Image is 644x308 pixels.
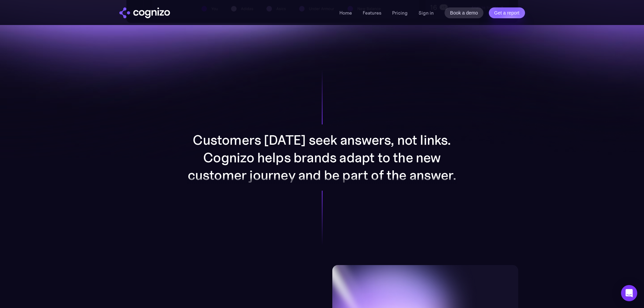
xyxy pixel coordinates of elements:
img: cognizo logo [119,7,170,18]
a: Pricing [392,10,408,16]
a: home [119,7,170,18]
a: Sign in [419,9,434,17]
a: Get a report [489,7,525,18]
a: Home [339,10,352,16]
p: Customers [DATE] seek answers, not links. Cognizo helps brands adapt to the new customer journey ... [187,131,457,184]
a: Features [363,10,381,16]
div: Open Intercom Messenger [621,285,637,301]
a: Book a demo [445,7,483,18]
